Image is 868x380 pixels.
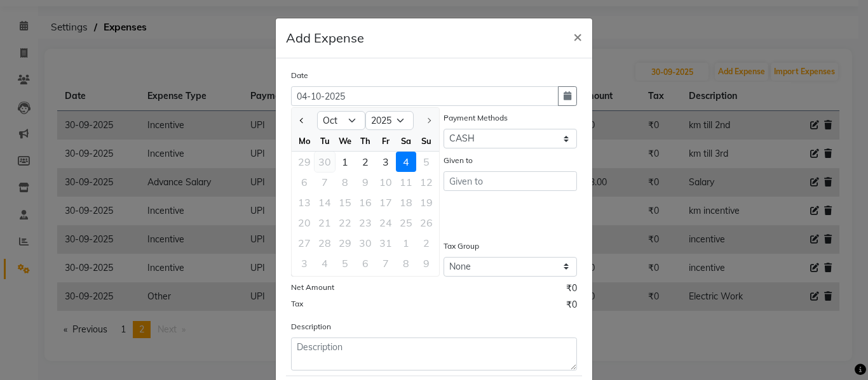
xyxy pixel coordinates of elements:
[444,112,508,124] label: Payment Methods
[291,70,308,81] label: Date
[294,131,315,151] div: Mo
[355,152,376,172] div: 2
[563,18,592,54] button: Close
[294,152,315,172] div: Monday, September 29, 2025
[444,240,479,252] label: Tax Group
[396,152,416,172] div: Saturday, October 4, 2025
[573,27,582,46] span: ×
[376,131,396,151] div: Fr
[355,152,376,172] div: Thursday, October 2, 2025
[294,152,315,172] div: 29
[297,110,308,131] button: Previous month
[315,152,335,172] div: 30
[416,131,437,151] div: Su
[317,111,365,130] select: Select month
[291,298,303,310] label: Tax
[444,155,473,166] label: Given to
[291,282,334,293] label: Net Amount
[355,131,376,151] div: Th
[315,152,335,172] div: Tuesday, September 30, 2025
[376,152,396,172] div: Friday, October 3, 2025
[286,29,364,48] h5: Add Expense
[566,298,577,315] span: ₹0
[291,321,331,332] label: Description
[365,111,414,130] select: Select year
[376,152,396,172] div: 3
[335,152,355,172] div: 1
[335,152,355,172] div: Wednesday, October 1, 2025
[335,131,355,151] div: We
[444,171,577,191] input: Given to
[566,282,577,298] span: ₹0
[396,152,416,172] div: 4
[315,131,335,151] div: Tu
[396,131,416,151] div: Sa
